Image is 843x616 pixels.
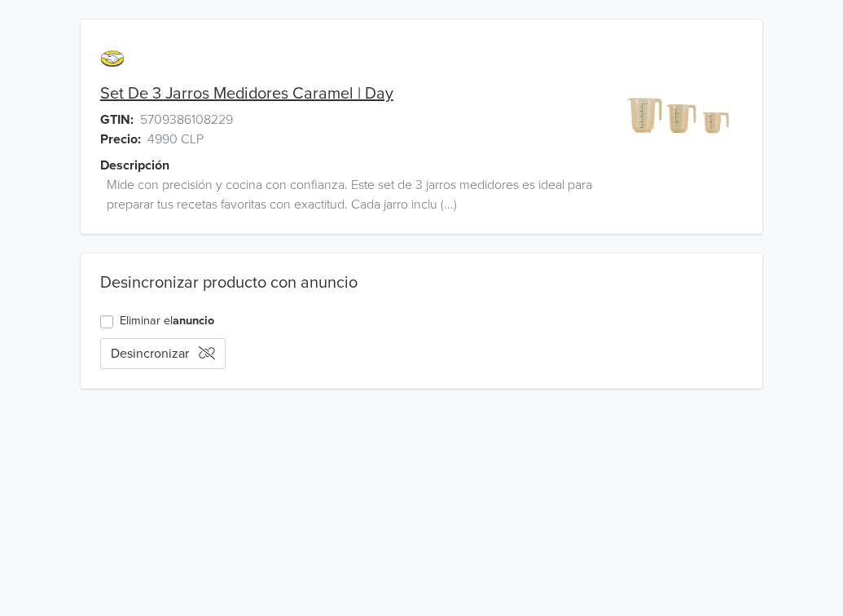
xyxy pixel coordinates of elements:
span: 4990 CLP [147,130,204,149]
img: product_image [616,52,739,175]
label: Eliminar el [120,312,214,330]
a: anuncio [173,314,214,328]
button: Desincronizar [100,338,226,369]
span: Precio: [100,130,141,149]
span: Descripción [100,156,169,175]
a: Set De 3 Jarros Medidores Caramel | Day [100,84,393,103]
span: 5709386108229 [140,110,233,130]
span: GTIN: [100,110,134,130]
span: Mide con precisión y cocina con confianza. Este set de 3 jarros medidores es ideal para preparar ... [107,175,612,214]
div: Desincronizar producto con anuncio [100,273,744,293]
